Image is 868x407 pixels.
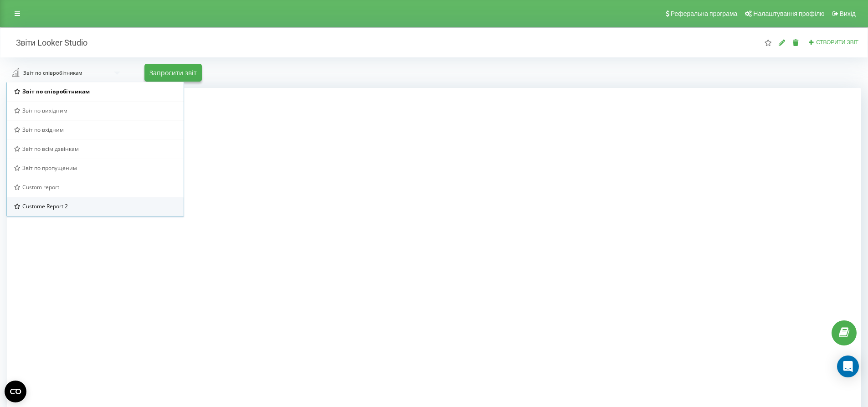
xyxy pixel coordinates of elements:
[5,381,26,402] button: Open CMP widget
[806,39,861,46] button: Створити звіт
[22,126,64,134] span: Звіт по вхідним
[778,39,786,46] i: Редагувати звіт
[671,10,738,17] span: Реферальна програма
[837,355,859,377] div: Open Intercom Messenger
[22,202,68,210] span: Custome Report 2
[840,10,856,17] span: Вихід
[808,39,815,45] i: Створити звіт
[7,37,87,48] h2: Звіти Looker Studio
[22,183,59,191] span: Custom report
[22,164,77,172] span: Звіт по пропущеним
[22,107,67,114] span: Звіт по вихідним
[792,39,800,46] i: Видалити звіт
[753,10,824,17] span: Налаштування профілю
[764,39,772,46] i: Цей звіт буде завантажений першим при відкритті "Звіти Looker Studio". Ви можете призначити будь-...
[144,64,202,82] button: Запросити звіт
[22,145,79,153] span: Звіт по всім дзвінкам
[816,39,858,46] span: Створити звіт
[22,88,90,95] span: Звіт по співробітникам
